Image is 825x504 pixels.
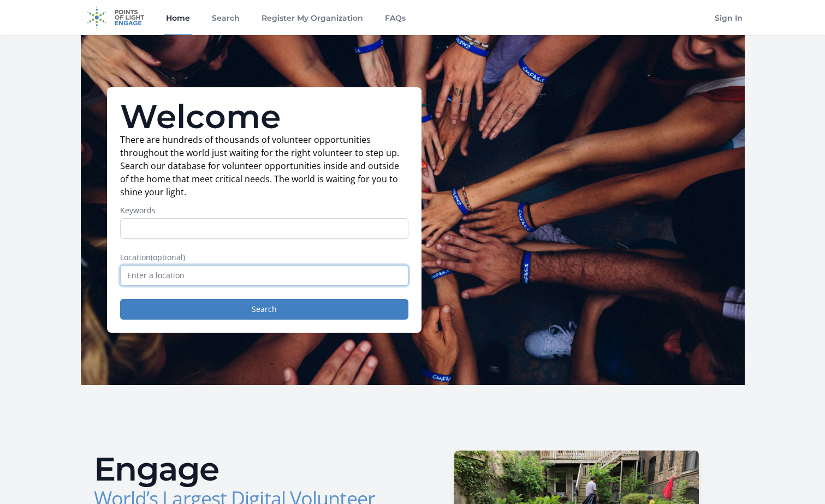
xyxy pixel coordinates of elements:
[120,100,408,133] h1: Welcome
[120,252,408,263] label: Location
[120,133,408,199] p: There are hundreds of thousands of volunteer opportunities throughout the world just waiting for ...
[120,299,408,320] button: Search
[94,453,404,485] h2: Engage
[120,265,408,286] input: Enter a location
[151,252,185,262] span: (optional)
[120,205,408,216] label: Keywords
